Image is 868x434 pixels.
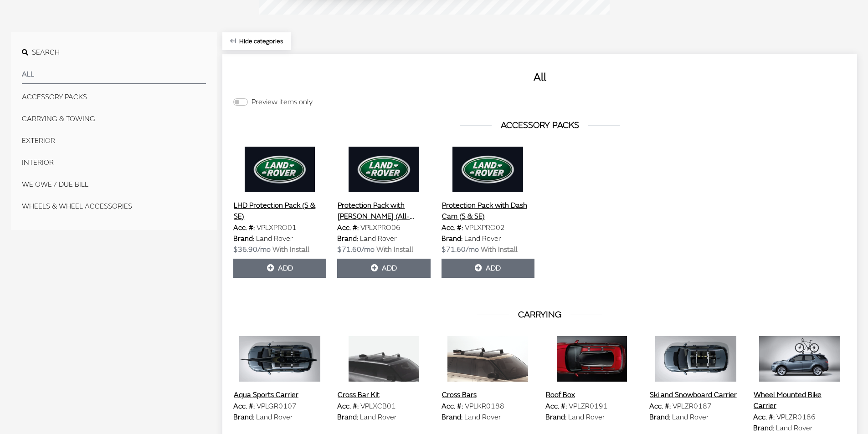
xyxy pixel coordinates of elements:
button: Aqua Sports Carrier [233,389,299,401]
span: VPLXPRO02 [465,223,505,232]
span: Land Rover [568,413,605,422]
img: Image for Ski and Snowboard Carrier [649,336,742,382]
h3: CARRYING [233,308,846,322]
img: Image for Protection Pack with Dash Cam (All-Dynamic &amp; Autobiography) [337,147,430,192]
span: Land Rover [256,234,293,243]
label: Brand: [337,412,358,423]
button: LHD Protection Pack (S & SE) [233,199,326,222]
button: ACCESSORY PACKS [22,88,206,106]
span: VPLXCB01 [360,402,396,411]
button: Cross Bar Kit [337,389,380,401]
button: Add [442,259,534,278]
span: Land Rover [256,413,293,422]
img: Image for Cross Bars [442,336,534,382]
label: Brand: [649,412,670,423]
span: $71.60/mo [337,245,375,254]
span: Search [32,48,60,57]
label: Acc. #: [233,401,255,412]
button: Protection Pack with [PERSON_NAME] (All-Dynamic & Autobiography) [337,199,430,222]
label: Brand: [337,233,358,244]
span: Click to hide category section. [239,37,283,45]
label: Brand: [545,412,566,423]
span: Land Rover [776,424,813,433]
button: We Owe / Due Bill [22,175,206,194]
button: Add [337,259,430,278]
span: VPLZR0186 [776,413,816,422]
span: With Install [376,245,413,254]
span: Land Rover [360,413,397,422]
span: $36.90/mo [233,245,271,254]
button: CARRYING & TOWING [22,110,206,128]
label: Acc. #: [442,401,463,412]
label: Brand: [233,233,254,244]
img: Image for Protection Pack with Dash Cam (S &amp; SE) [442,147,534,192]
button: WHEELS & WHEEL ACCESSORIES [22,197,206,215]
button: EXTERIOR [22,132,206,150]
button: Ski and Snowboard Carrier [649,389,737,401]
label: Preview items only [252,97,313,107]
button: Protection Pack with Dash Cam (S & SE) [442,199,534,222]
span: With Install [481,245,518,254]
button: All [22,65,206,84]
button: Cross Bars [442,389,477,401]
img: Image for Cross Bar Kit [337,336,430,382]
button: INTERIOR [22,153,206,172]
label: Brand: [753,423,774,434]
span: Land Rover [464,413,501,422]
label: Acc. #: [649,401,671,412]
span: Land Rover [672,413,709,422]
label: Acc. #: [753,412,775,423]
span: VPLKR0188 [465,402,504,411]
button: Add [233,259,326,278]
span: $71.60/mo [442,245,479,254]
h3: ACCESSORY PACKS [233,118,846,132]
span: Land Rover [360,234,397,243]
span: Land Rover [464,234,501,243]
button: Hide categories [222,32,291,50]
span: With Install [272,245,309,254]
h2: All [233,69,846,86]
label: Acc. #: [545,401,567,412]
label: Acc. #: [233,222,255,233]
img: Image for Wheel Mounted Bike Carrier [753,336,846,382]
span: VPLGR0107 [257,402,297,411]
span: VPLZR0191 [569,402,608,411]
button: Wheel Mounted Bike Carrier [753,389,846,412]
label: Brand: [442,233,462,244]
span: VPLXPRO06 [360,223,401,232]
img: Image for LHD Protection Pack (S &amp; SE) [233,147,326,192]
span: VPLZR0187 [673,402,712,411]
img: Image for Roof Box [545,336,638,382]
button: Roof Box [545,389,575,401]
label: Acc. #: [442,222,463,233]
label: Acc. #: [337,222,359,233]
img: Image for Aqua Sports Carrier [233,336,326,382]
label: Brand: [233,412,254,423]
label: Acc. #: [337,401,359,412]
span: VPLXPRO01 [257,223,297,232]
label: Brand: [442,412,462,423]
